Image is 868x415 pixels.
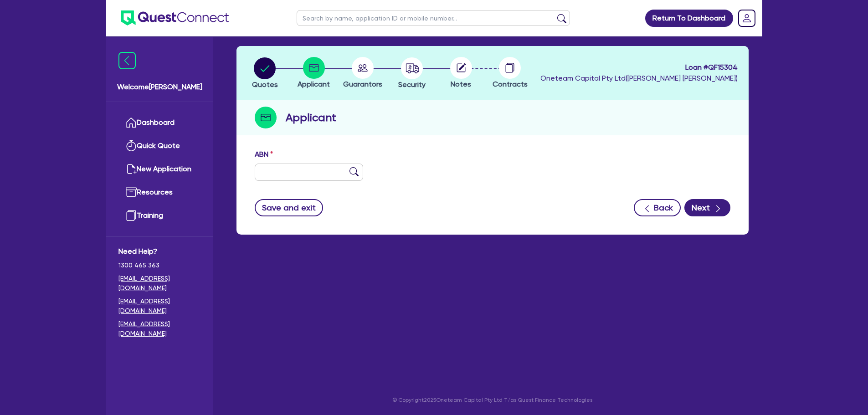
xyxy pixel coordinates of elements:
span: Applicant [298,80,330,88]
span: Security [398,80,426,89]
a: [EMAIL_ADDRESS][DOMAIN_NAME] [118,274,201,293]
input: Search by name, application ID or mobile number... [297,10,570,26]
button: Next [684,199,730,216]
span: 1300 465 363 [118,261,201,270]
img: abn-lookup icon [349,167,359,176]
a: Resources [118,181,201,204]
button: Security [398,57,426,91]
a: Dropdown toggle [735,6,759,30]
a: New Application [118,158,201,181]
img: icon-menu-close [118,52,136,69]
span: Guarantors [343,80,382,88]
span: Oneteam Capital Pty Ltd ( [PERSON_NAME] [PERSON_NAME] ) [540,74,738,82]
span: Welcome [PERSON_NAME] [117,82,202,92]
a: Return To Dashboard [645,10,733,27]
button: Quotes [252,57,278,91]
a: Dashboard [118,111,201,134]
span: Loan # QF15304 [540,62,738,73]
span: Notes [451,80,471,88]
span: Need Help? [118,246,201,257]
span: Quotes [252,80,278,89]
img: new-application [126,164,137,174]
button: Back [634,199,681,216]
label: ABN [255,149,273,160]
a: [EMAIL_ADDRESS][DOMAIN_NAME] [118,297,201,316]
img: step-icon [255,107,277,128]
p: © Copyright 2025 Oneteam Capital Pty Ltd T/as Quest Finance Technologies [230,396,755,404]
a: Quick Quote [118,134,201,158]
a: Training [118,204,201,227]
button: Save and exit [255,199,324,216]
img: quick-quote [126,140,137,151]
img: quest-connect-logo-blue [121,10,229,26]
img: training [126,210,137,221]
span: Contracts [493,80,528,88]
a: [EMAIL_ADDRESS][DOMAIN_NAME] [118,319,201,338]
img: resources [126,187,137,198]
h2: Applicant [286,109,336,126]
